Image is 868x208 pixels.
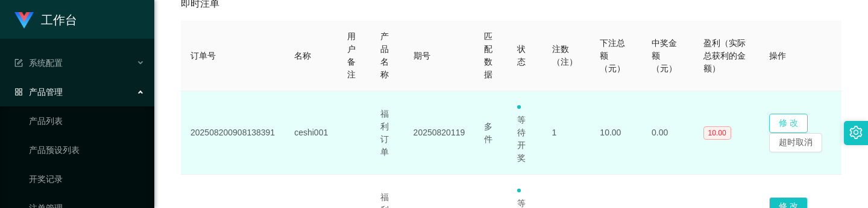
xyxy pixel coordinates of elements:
span: 下注总额（元） [600,38,625,73]
span: 等待开奖 [517,102,526,163]
a: 工作台 [14,15,77,24]
span: 名称 [294,51,311,60]
a: 产品预设列表 [29,138,145,162]
td: ceshi001 [285,91,338,175]
span: 多件 [484,122,492,144]
span: 订单号 [190,51,216,60]
button: 修 改 [769,114,808,133]
span: 期号 [414,51,430,60]
span: 用户备注 [347,31,356,79]
span: 注数（注） [552,44,577,67]
td: 0.00 [642,91,694,175]
td: 10.00 [590,91,642,175]
span: 产品名称 [380,31,389,79]
td: 福利订单 [371,91,404,175]
span: 盈利（实际总获利的金额） [703,38,746,73]
span: 状态 [517,44,526,67]
span: 系统配置 [14,58,63,68]
span: 中奖金额（元） [652,38,677,73]
td: 20250820119 [404,91,475,175]
img: logo.9652507e.png [14,12,34,29]
span: 匹配数据 [484,31,492,79]
a: 产品列表 [29,109,145,133]
h1: 工作台 [41,1,77,39]
span: 操作 [769,51,786,60]
button: 超时取消 [769,133,822,152]
a: 开奖记录 [29,167,145,191]
i: 图标: appstore-o [14,88,23,96]
i: 图标: form [14,59,23,67]
td: 202508200908138391 [181,91,285,175]
span: 产品管理 [14,87,63,97]
span: 10.00 [703,126,731,140]
td: 1 [542,91,591,175]
i: 图标: setting [849,126,863,139]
